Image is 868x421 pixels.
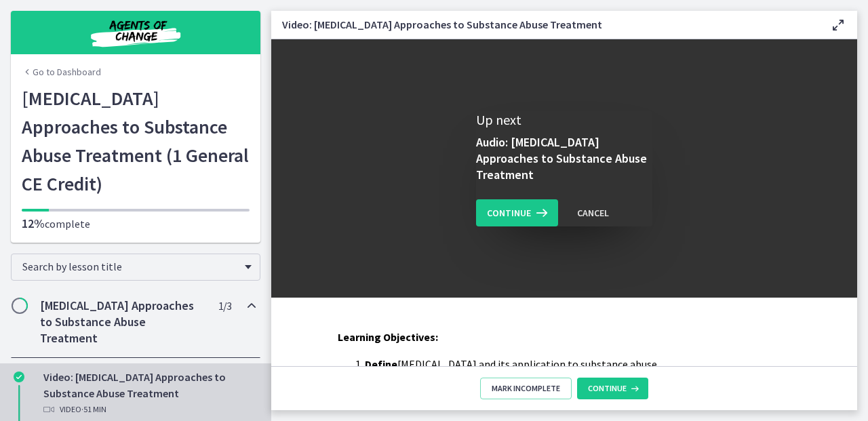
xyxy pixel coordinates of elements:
[81,401,106,418] span: · 51 min
[11,254,260,281] div: Search by lesson title
[487,205,531,221] span: Continue
[40,298,205,346] h2: [MEDICAL_DATA] Approaches to Substance Abuse Treatment
[566,199,620,226] button: Cancel
[43,401,255,418] div: Video
[22,216,45,231] span: 12%
[480,378,572,399] button: Mark Incomplete
[577,205,609,221] div: Cancel
[476,134,652,183] h3: Audio: [MEDICAL_DATA] Approaches to Substance Abuse Treatment
[588,383,627,394] span: Continue
[43,369,255,418] div: Video: [MEDICAL_DATA] Approaches to Substance Abuse Treatment
[22,260,238,273] span: Search by lesson title
[492,383,560,394] span: Mark Incomplete
[577,378,648,399] button: Continue
[218,298,231,314] span: 1 / 3
[22,216,250,232] p: complete
[365,356,791,372] li: [MEDICAL_DATA] and its application to substance abuse.
[365,357,397,371] strong: Define
[22,65,101,79] a: Go to Dashboard
[476,199,558,226] button: Continue
[14,372,24,382] i: Completed
[476,111,652,129] p: Up next
[338,330,438,344] span: Learning Objectives:
[22,84,250,198] h1: [MEDICAL_DATA] Approaches to Substance Abuse Treatment (1 General CE Credit)
[54,16,217,49] img: Agents of Change
[282,16,808,33] h3: Video: [MEDICAL_DATA] Approaches to Substance Abuse Treatment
